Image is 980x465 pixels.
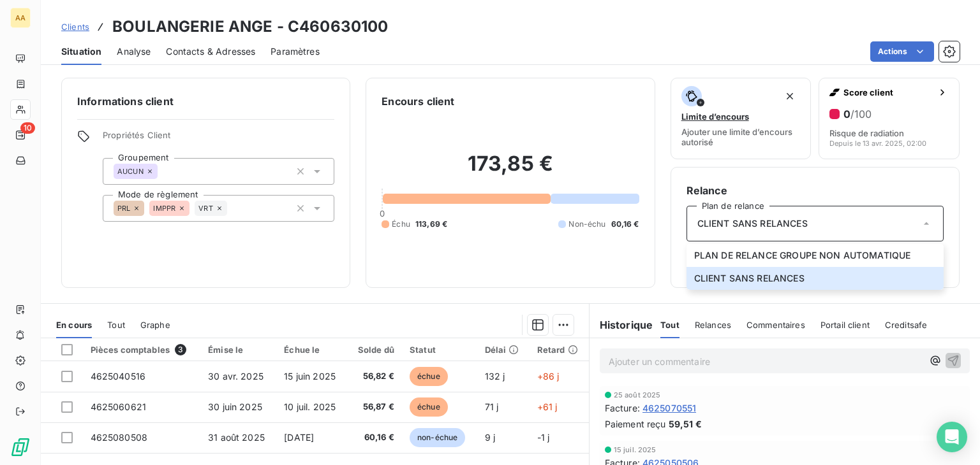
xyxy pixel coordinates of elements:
[485,432,495,443] span: 9 j
[284,371,336,382] span: 15 juin 2025
[537,371,560,382] span: +86 j
[694,272,805,285] span: CLIENT SANS RELANCES
[392,218,410,230] span: Échu
[355,345,394,355] div: Solde dû
[485,371,505,382] span: 132 j
[91,401,147,412] span: 4625060621
[380,208,385,218] span: 0
[829,128,904,138] span: Risque de radiation
[669,417,702,431] span: 59,51 €
[112,15,388,38] h3: BOULANGERIE ANGE - C460630100
[227,203,237,214] input: Ajouter une valeur
[937,422,967,452] div: Open Intercom Messenger
[140,320,170,330] span: Graphe
[284,401,336,412] span: 10 juil. 2025
[415,218,447,230] span: 113,69 €
[198,204,212,212] span: VRT
[746,320,805,330] span: Commentaires
[103,130,334,148] span: Propriétés Client
[61,45,101,58] span: Situation
[10,8,31,28] div: AA
[485,345,522,355] div: Délai
[642,401,697,415] span: 4625070551
[614,446,657,454] span: 15 juil. 2025
[485,401,499,412] span: 71 j
[843,87,932,97] span: Score client
[382,151,639,189] h2: 173,85 €
[208,432,265,443] span: 31 août 2025
[681,111,749,122] span: Limite d’encours
[91,432,148,443] span: 4625080508
[697,217,808,230] span: CLIENT SANS RELANCES
[208,371,264,382] span: 30 avr. 2025
[819,78,960,159] button: Score client0/100Risque de radiationDepuis le 13 avr. 2025, 02:00
[20,122,35,134] span: 10
[671,78,812,159] button: Limite d’encoursAjouter une limite d’encours autorisé
[91,344,193,355] div: Pièces comptables
[885,320,928,330] span: Creditsafe
[537,345,581,355] div: Retard
[410,367,448,386] span: échue
[870,41,934,62] button: Actions
[614,391,661,399] span: 25 août 2025
[61,22,89,32] span: Clients
[843,108,872,120] h6: 0
[590,317,653,333] h6: Historique
[77,94,334,109] h6: Informations client
[820,320,870,330] span: Portail client
[284,432,314,443] span: [DATE]
[355,370,394,383] span: 56,82 €
[117,45,151,58] span: Analyse
[208,401,262,412] span: 30 juin 2025
[382,94,454,109] h6: Encours client
[694,249,911,262] span: PLAN DE RELANCE GROUPE NON AUTOMATIQUE
[355,401,394,413] span: 56,87 €
[208,345,269,355] div: Émise le
[829,139,926,147] span: Depuis le 13 avr. 2025, 02:00
[284,345,339,355] div: Échue le
[153,204,175,212] span: IMPPR
[410,345,470,355] div: Statut
[537,432,550,443] span: -1 j
[410,397,448,417] span: échue
[660,320,679,330] span: Tout
[117,204,130,212] span: PRL
[355,431,394,444] span: 60,16 €
[681,127,801,147] span: Ajouter une limite d’encours autorisé
[605,417,666,431] span: Paiement reçu
[695,320,731,330] span: Relances
[166,45,255,58] span: Contacts & Adresses
[107,320,125,330] span: Tout
[410,428,465,447] span: non-échue
[850,108,872,120] span: /100
[61,20,89,33] a: Clients
[158,166,168,177] input: Ajouter une valeur
[91,371,146,382] span: 4625040516
[568,218,605,230] span: Non-échu
[117,168,144,175] span: AUCUN
[10,437,31,457] img: Logo LeanPay
[175,344,186,355] span: 3
[271,45,320,58] span: Paramètres
[56,320,92,330] span: En cours
[605,401,640,415] span: Facture :
[611,218,639,230] span: 60,16 €
[687,183,944,198] h6: Relance
[537,401,558,412] span: +61 j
